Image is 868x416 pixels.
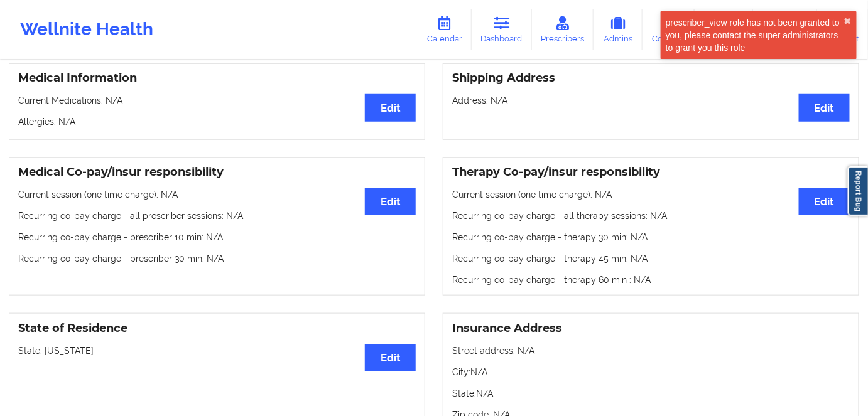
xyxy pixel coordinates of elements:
p: Recurring co-pay charge - therapy 45 min : N/A [452,252,850,265]
p: Allergies: N/A [18,115,416,128]
h3: Medical Co-pay/insur responsibility [18,165,416,179]
p: Recurring co-pay charge - prescriber 30 min : N/A [18,252,416,265]
a: Admins [594,9,643,50]
a: Report Bug [848,166,868,216]
a: Calendar [418,9,472,50]
button: Edit [799,94,850,121]
a: Prescribers [532,9,594,50]
p: City: N/A [452,366,850,378]
div: prescriber_view role has not been granted to you, please contact the super administrators to gran... [666,16,844,54]
p: Current session (one time charge): N/A [452,188,850,201]
p: State: N/A [452,387,850,400]
button: Edit [365,344,416,371]
a: Dashboard [472,9,532,50]
p: Recurring co-pay charge - prescriber 10 min : N/A [18,231,416,243]
button: close [844,16,852,26]
p: Recurring co-pay charge - all prescriber sessions : N/A [18,210,416,222]
p: Current session (one time charge): N/A [18,188,416,201]
p: Recurring co-pay charge - therapy 30 min : N/A [452,231,850,243]
button: Edit [799,188,850,215]
a: Coaches [643,9,695,50]
p: Address: N/A [452,94,850,107]
p: Street address: N/A [452,344,850,357]
h3: Shipping Address [452,71,850,85]
h3: Therapy Co-pay/insur responsibility [452,165,850,179]
p: Recurring co-pay charge - all therapy sessions : N/A [452,210,850,222]
p: Recurring co-pay charge - therapy 60 min : N/A [452,274,850,286]
h3: Insurance Address [452,321,850,336]
h3: State of Residence [18,321,416,336]
button: Edit [365,94,416,121]
button: Edit [365,188,416,215]
h3: Medical Information [18,71,416,85]
p: State: [US_STATE] [18,344,416,357]
p: Current Medications: N/A [18,94,416,107]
